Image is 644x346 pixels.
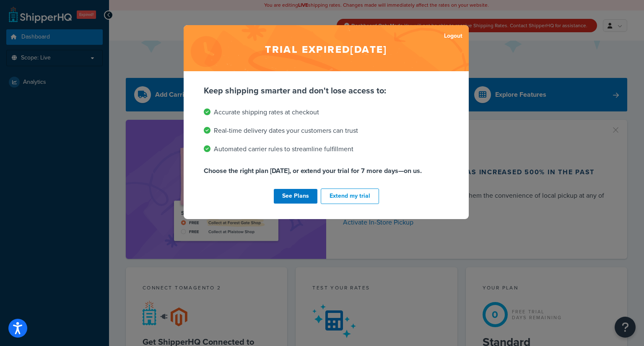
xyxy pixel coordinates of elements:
[274,189,317,204] a: See Plans
[204,106,449,118] li: Accurate shipping rates at checkout
[204,125,449,137] li: Real-time delivery dates your customers can trust
[204,85,449,96] p: Keep shipping smarter and don't lose access to:
[321,188,379,204] button: Extend my trial
[204,143,449,155] li: Automated carrier rules to streamline fulfillment
[444,30,462,42] a: Logout
[184,25,469,71] h2: Trial expired [DATE]
[204,165,449,177] p: Choose the right plan [DATE], or extend your trial for 7 more days—on us.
